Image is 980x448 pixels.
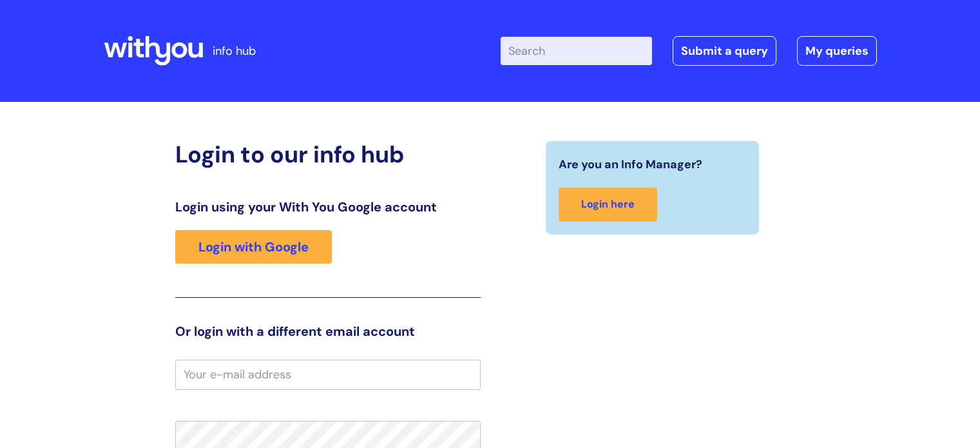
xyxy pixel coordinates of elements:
[175,324,481,339] h3: Or login with a different email account
[175,360,481,389] input: Your e-mail address
[673,36,776,66] a: Submit a query
[797,36,877,66] a: My queries
[559,154,702,175] span: Are you an Info Manager?
[559,188,657,222] a: Login here
[175,141,481,168] h2: Login to our info hub
[175,230,332,264] a: Login with Google
[501,37,652,65] input: Search
[175,199,481,215] h3: Login using your With You Google account
[213,41,256,61] p: info hub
